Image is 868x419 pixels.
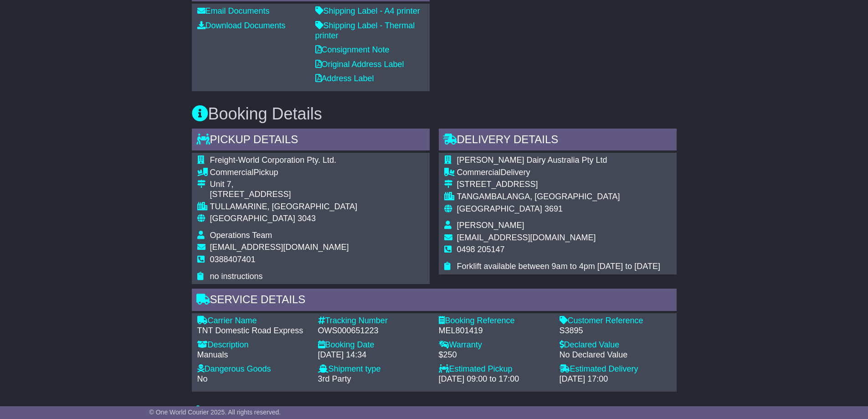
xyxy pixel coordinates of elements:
span: Operations Team [210,231,272,240]
span: [GEOGRAPHIC_DATA] [210,214,295,223]
div: Unit 7, [210,180,357,190]
div: Pickup [210,168,357,178]
div: $250 [439,350,550,360]
div: Estimated Delivery [560,364,671,374]
div: Shipment type [318,364,430,374]
span: [PERSON_NAME] [457,221,524,230]
span: Commercial [210,168,254,177]
div: [STREET_ADDRESS] [457,180,661,190]
h3: Booking Details [192,105,677,123]
div: Carrier Name [197,316,309,326]
div: S3895 [560,326,671,336]
span: Freight-World Corporation Pty. Ltd. [210,155,336,165]
span: 3rd Party [318,374,351,383]
a: Original Address Label [315,60,404,69]
div: TANGAMBALANGA, [GEOGRAPHIC_DATA] [457,192,661,202]
div: [DATE] 17:00 [560,374,671,384]
a: Address Label [315,74,374,83]
div: OWS000651223 [318,326,430,336]
div: [STREET_ADDRESS] [210,190,357,200]
a: Consignment Note [315,45,390,54]
div: Customer Reference [560,316,671,326]
span: [PERSON_NAME] Dairy Australia Pty Ltd [457,155,607,165]
span: 0498 205147 [457,245,505,254]
a: Download Documents [197,21,286,30]
div: TULLAMARINE, [GEOGRAPHIC_DATA] [210,202,357,212]
div: Dangerous Goods [197,364,309,374]
div: Booking Date [318,340,430,350]
div: Service Details [192,289,677,313]
div: Estimated Pickup [439,364,550,374]
div: Description [197,340,309,350]
span: No [197,374,208,383]
span: 3691 [544,204,563,213]
span: [EMAIL_ADDRESS][DOMAIN_NAME] [210,243,349,252]
div: Tracking Number [318,316,430,326]
div: Delivery [457,168,661,178]
div: Booking Reference [439,316,550,326]
span: [GEOGRAPHIC_DATA] [457,204,542,213]
span: 3043 [298,214,316,223]
div: No Declared Value [560,350,671,360]
a: Email Documents [197,6,270,16]
span: © One World Courier 2025. All rights reserved. [149,409,281,416]
a: Shipping Label - Thermal printer [315,21,415,40]
div: [DATE] 09:00 to 17:00 [439,374,550,384]
span: [EMAIL_ADDRESS][DOMAIN_NAME] [457,233,596,242]
div: Declared Value [560,340,671,350]
span: 0388407401 [210,255,256,264]
div: Delivery Details [439,129,677,153]
div: [DATE] 14:34 [318,350,430,360]
a: Shipping Label - A4 printer [315,6,420,16]
span: no instructions [210,272,263,281]
div: TNT Domestic Road Express [197,326,309,336]
span: Commercial [457,168,501,177]
span: Forklift available between 9am to 4pm [DATE] to [DATE] [457,262,661,271]
div: MEL801419 [439,326,550,336]
div: Warranty [439,340,550,350]
div: Manuals [197,350,309,360]
div: Pickup Details [192,129,430,153]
